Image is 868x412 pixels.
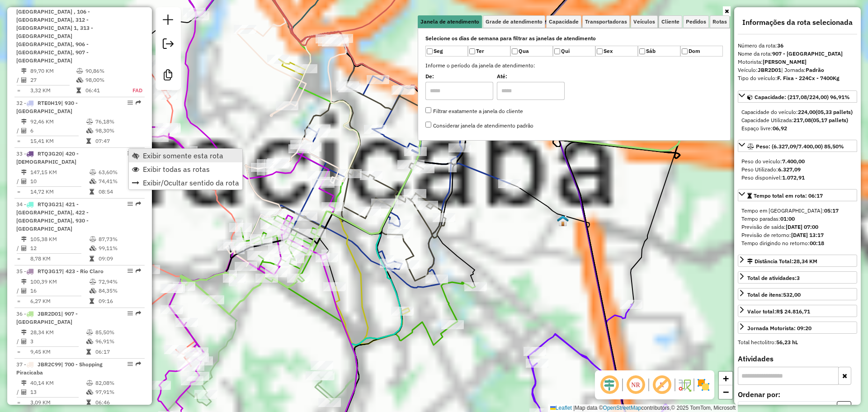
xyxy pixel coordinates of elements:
td: 84,35% [98,286,141,295]
input: Dom [682,48,688,54]
span: Veículos [633,19,655,24]
label: Qua [510,46,553,57]
span: 37 - [16,361,103,376]
td: FAD [123,86,143,95]
em: Rota exportada [136,100,141,105]
em: Rota exportada [136,361,141,367]
td: 96,91% [95,337,141,346]
td: = [16,297,21,306]
a: Zoom out [719,385,732,399]
a: Tempo total em rota: 06:17 [738,189,857,201]
a: Ocultar filtros [723,6,731,16]
a: OpenStreetMap [603,405,642,411]
td: 98,00% [85,76,123,85]
td: 105,38 KM [30,235,89,244]
td: 3,09 KM [30,398,86,407]
strong: Padrão [806,66,824,73]
td: = [16,347,21,356]
label: Ter [468,46,510,57]
div: Espaço livre: [741,124,854,133]
span: | 700 - Shopping Piracicaba [16,361,103,376]
strong: 06,92 [773,125,787,132]
i: Tempo total em rota [90,256,94,261]
input: Qui [554,48,560,54]
strong: 6.327,09 [778,166,801,173]
td: 15,41 KM [30,137,86,146]
i: % de utilização do peso [76,68,83,74]
div: Tempo paradas: [741,215,854,223]
i: % de utilização da cubagem [86,389,93,395]
input: Sáb [639,48,645,54]
a: Peso: (6.327,09/7.400,00) 85,50% [738,140,857,152]
span: Exibir todas as rotas [143,166,210,173]
i: Distância Total [21,68,27,74]
td: 92,46 KM [30,117,86,126]
input: Filtrar exatamente a janela do cliente [425,107,431,113]
span: Exibir/Ocultar sentido da rota [143,179,239,186]
td: 12 [30,244,89,253]
em: Opções [127,201,133,207]
td: 6 [30,126,86,135]
strong: [DATE] 13:17 [791,232,824,238]
div: Jornada Motorista: 09:20 [747,324,811,332]
input: Ter [469,48,475,54]
span: 34 - [16,201,89,232]
i: Distância Total [21,237,27,242]
i: Tempo total em rota [90,189,94,194]
label: Sex [595,46,638,57]
input: Qua [512,48,518,54]
span: Janela de atendimento [420,19,479,24]
div: Valor total: [747,308,810,316]
td: 98,30% [95,126,141,135]
div: Veículo: [738,66,857,74]
span: Capacidade [549,19,579,24]
i: Tempo total em rota [86,400,91,405]
em: Opções [127,311,133,316]
span: | [573,405,575,411]
a: Distância Total:28,34 KM [738,255,857,267]
div: Previsão de saída: [741,223,854,231]
td: 8,78 KM [30,254,89,263]
td: = [16,254,21,263]
label: Filtrar exatamente a janela do cliente [425,107,523,115]
td: / [16,177,21,186]
i: % de utilização do peso [86,380,93,386]
td: 82,08% [95,379,141,388]
i: Distância Total [21,170,27,175]
span: Peso do veículo: [741,158,805,165]
i: Total de Atividades [21,246,27,251]
label: Sáb [638,46,680,57]
td: 3 [30,337,86,346]
strong: (05,17 pallets) [811,117,848,123]
div: Número da rota: [738,42,857,50]
strong: R$ 24.816,71 [776,308,810,315]
em: Opções [127,100,133,105]
div: Total de itens: [747,291,801,299]
span: Capacidade: (217,08/224,00) 96,91% [755,94,850,100]
li: Exibir todas as rotas [129,162,242,176]
td: = [16,187,21,196]
span: 36 - [16,310,78,325]
td: / [16,388,21,397]
a: Jornada Motorista: 09:20 [738,322,857,334]
i: % de utilização da cubagem [90,179,96,184]
label: Informe o período da janela de atendimento: [420,62,728,70]
td: 28,34 KM [30,328,86,337]
i: Total de Atividades [21,179,27,184]
td: 90,86% [85,66,123,76]
i: Distância Total [21,380,27,386]
span: Exibir rótulo [651,374,673,396]
i: % de utilização do peso [86,119,93,124]
td: / [16,286,21,295]
i: % de utilização da cubagem [86,128,93,133]
i: Total de Atividades [21,128,27,133]
i: % de utilização da cubagem [86,339,93,344]
i: % de utilização da cubagem [76,77,83,83]
div: Total hectolitro: [738,338,857,346]
td: 63,60% [98,168,141,177]
i: Tempo total em rota [90,298,94,304]
strong: [PERSON_NAME] [763,58,807,65]
em: Rota exportada [136,268,141,274]
i: Tempo total em rota [86,349,91,355]
img: 480 UDC Light Piracicaba [557,215,569,227]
